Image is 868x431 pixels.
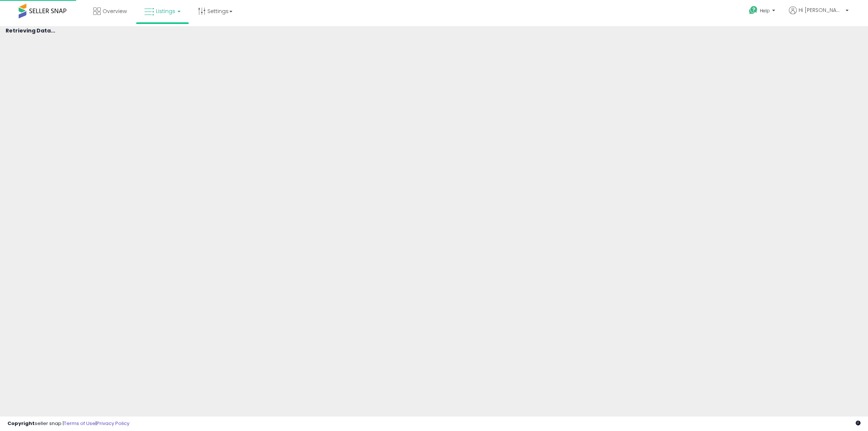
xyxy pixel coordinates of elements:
i: Get Help [749,6,758,15]
span: Hi [PERSON_NAME] [799,6,843,14]
span: Listings [156,7,175,15]
span: Help [760,7,770,14]
span: Overview [103,7,127,15]
h4: Retrieving Data... [6,28,862,34]
a: Hi [PERSON_NAME] [789,6,849,23]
